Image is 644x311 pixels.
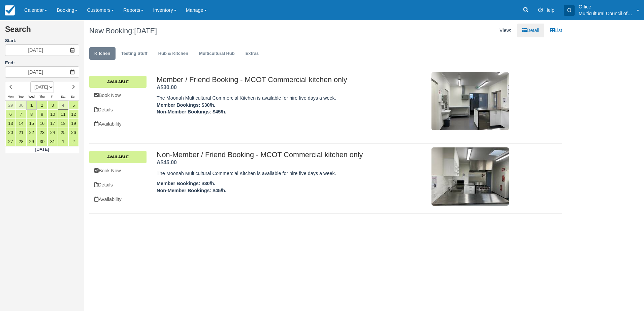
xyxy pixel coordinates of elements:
[116,47,153,60] a: Testing Stuff
[157,160,177,165] span: A$45.00
[89,164,147,178] a: Book Now
[157,76,391,84] h2: Member / Friend Booking - MCOT Commercial kitchen only
[47,93,58,100] th: Fri
[37,119,47,128] a: 16
[5,110,16,119] a: 6
[47,119,58,128] a: 17
[37,128,47,137] a: 23
[157,84,177,90] span: A$30.00
[157,95,391,115] p: The Moonah Multicultural Commercial Kitchen is available for hire five days a week.
[37,110,47,119] a: 9
[157,151,391,159] h2: Non-Member / Friend Booking - MCOT Commercial kitchen only
[579,3,633,10] p: Office
[157,84,177,90] strong: Price: A$30
[26,101,37,110] a: 1
[16,119,26,128] a: 14
[26,93,37,100] th: Wed
[16,128,26,137] a: 21
[68,119,79,128] a: 19
[157,188,226,193] strong: Non-Member Bookings: $45/h.
[538,8,543,12] i: Help
[5,25,79,38] h2: Search
[89,27,321,35] h1: New Booking:
[89,117,147,131] a: Availability
[5,119,16,128] a: 13
[5,137,16,146] a: 27
[89,193,147,206] a: Availability
[68,137,79,146] a: 2
[26,137,37,146] a: 29
[37,101,47,110] a: 2
[58,101,68,110] a: 4
[431,147,509,206] img: M56-1
[58,110,68,119] a: 11
[47,101,58,110] a: 3
[157,102,215,108] strong: Member Bookings: $30/h.
[157,181,215,186] strong: Member Bookings: $30/h.
[47,110,58,119] a: 10
[579,10,633,17] p: Multicultural Council of [GEOGRAPHIC_DATA]
[89,178,147,192] a: Details
[68,110,79,119] a: 12
[58,93,68,100] th: Sat
[68,101,79,110] a: 5
[153,47,193,60] a: Hub & Kitchen
[26,110,37,119] a: 8
[47,128,58,137] a: 24
[26,128,37,137] a: 22
[37,93,47,100] th: Thu
[68,93,79,100] th: Sun
[5,38,79,44] label: Start:
[89,151,147,163] a: Available
[5,60,15,65] label: End:
[5,128,16,137] a: 20
[431,72,509,130] img: M55-1
[517,24,544,37] a: Detail
[89,76,147,88] a: Available
[5,5,15,15] img: checkfront-main-nav-mini-logo.png
[47,137,58,146] a: 31
[5,146,79,153] td: [DATE]
[37,137,47,146] a: 30
[157,109,226,114] strong: Non-Member Bookings: $45/h.
[58,119,68,128] a: 18
[89,103,147,117] a: Details
[5,93,16,100] th: Mon
[16,93,26,100] th: Tue
[157,170,391,177] p: The Moonah Multicultural Commercial Kitchen is available for hire five days a week.
[89,89,147,102] a: Book Now
[240,47,264,60] a: Extras
[564,5,575,16] div: O
[58,137,68,146] a: 1
[89,47,116,60] a: Kitchen
[194,47,240,60] a: Multicultural Hub
[545,24,567,37] a: List
[5,101,16,110] a: 29
[134,27,157,35] span: [DATE]
[494,24,516,37] li: View:
[16,137,26,146] a: 28
[544,7,554,13] span: Help
[157,160,177,165] strong: Price: A$45
[68,128,79,137] a: 26
[16,110,26,119] a: 7
[16,101,26,110] a: 30
[58,128,68,137] a: 25
[26,119,37,128] a: 15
